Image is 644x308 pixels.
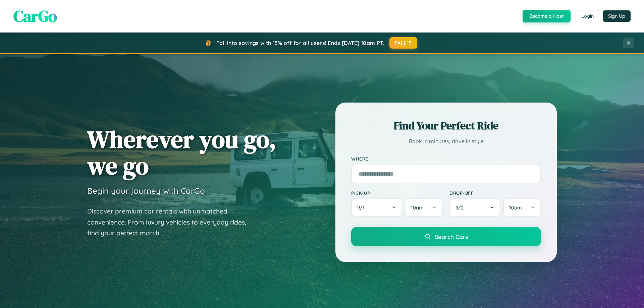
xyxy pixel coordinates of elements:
[351,156,541,162] label: Where
[503,198,541,217] button: 10am
[509,204,522,211] span: 10am
[603,10,631,22] button: Sign Up
[576,10,599,22] button: Login
[357,204,368,211] span: 9 / 1
[435,233,468,240] span: Search Cars
[87,186,205,196] h3: Begin your journey with CarGo
[523,10,571,22] button: Become a Host
[411,204,424,211] span: 10am
[351,227,541,246] button: Search Cars
[405,198,443,217] button: 10am
[455,204,467,211] span: 9 / 2
[449,190,541,196] label: Drop-off
[351,118,541,133] h2: Find Your Perfect Ride
[351,198,402,217] button: 9/1
[13,5,57,27] span: CarGo
[389,37,418,49] button: FALL15
[87,206,255,239] p: Discover premium car rentals with unmatched convenience. From luxury vehicles to everyday rides, ...
[216,40,384,46] span: Fall into savings with 15% off for all users! Ends [DATE] 10am PT.
[87,126,276,179] h1: Wherever you go, we go
[351,190,443,196] label: Pick-up
[351,136,541,146] p: Book in minutes, drive in style
[449,198,500,217] button: 9/2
